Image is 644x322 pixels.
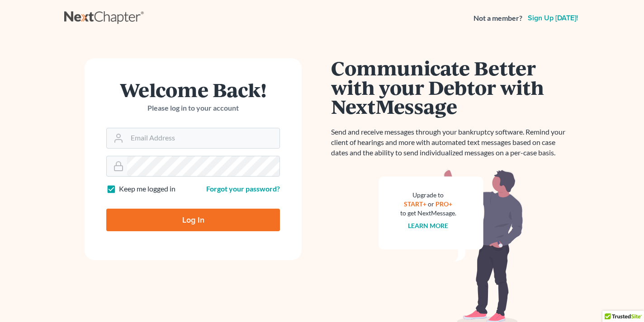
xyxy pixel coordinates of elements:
[106,103,280,113] p: Please log in to your account
[119,184,175,194] label: Keep me logged in
[331,127,571,158] p: Send and receive messages through your bankruptcy software. Remind your client of hearings and mo...
[206,184,280,193] a: Forgot your password?
[400,209,456,218] div: to get NextMessage.
[428,200,435,208] span: or
[127,128,279,148] input: Email Address
[404,200,427,208] a: START+
[408,222,449,229] a: Learn more
[526,14,580,22] a: Sign up [DATE]!
[436,200,453,208] a: PRO+
[331,58,571,116] h1: Communicate Better with your Debtor with NextMessage
[474,13,522,23] strong: Not a member?
[106,80,280,99] h1: Welcome Back!
[106,209,280,231] input: Log In
[400,191,456,200] div: Upgrade to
